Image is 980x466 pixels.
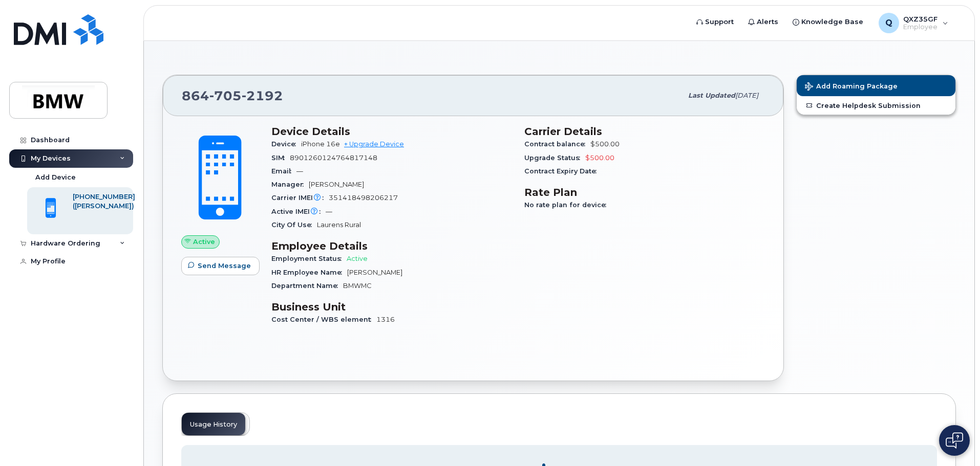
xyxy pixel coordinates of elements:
[326,208,332,215] span: —
[271,208,326,215] span: Active IMEI
[271,282,343,290] span: Department Name
[271,167,296,175] span: Email
[347,255,368,262] span: Active
[271,140,301,148] span: Device
[271,154,290,162] span: SIM
[242,88,283,103] span: 2192
[296,167,303,175] span: —
[805,82,898,92] span: Add Roaming Package
[688,92,735,99] span: Last updated
[271,221,317,229] span: City Of Use
[735,92,758,99] span: [DATE]
[344,140,404,148] a: + Upgrade Device
[590,140,620,148] span: $500.00
[524,186,765,198] h3: Rate Plan
[271,301,512,313] h3: Business Unit
[271,194,329,202] span: Carrier IMEI
[193,237,215,247] span: Active
[524,201,611,209] span: No rate plan for device
[271,316,376,323] span: Cost Center / WBS element
[343,282,372,290] span: BMWMC
[347,269,402,276] span: [PERSON_NAME]
[797,75,955,96] button: Add Roaming Package
[198,261,251,271] span: Send Message
[946,432,963,449] img: Open chat
[797,96,955,115] a: Create Helpdesk Submission
[271,255,347,262] span: Employment Status
[524,154,585,162] span: Upgrade Status
[209,88,242,103] span: 705
[376,316,395,323] span: 1316
[524,167,602,175] span: Contract Expiry Date
[524,125,765,138] h3: Carrier Details
[301,140,340,148] span: iPhone 16e
[271,240,512,252] h3: Employee Details
[182,88,283,103] span: 864
[524,140,590,148] span: Contract balance
[271,125,512,138] h3: Device Details
[271,181,309,188] span: Manager
[290,154,377,162] span: 8901260124764817148
[585,154,614,162] span: $500.00
[271,269,347,276] span: HR Employee Name
[309,181,364,188] span: [PERSON_NAME]
[317,221,361,229] span: Laurens Rural
[181,257,260,275] button: Send Message
[329,194,398,202] span: 351418498206217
